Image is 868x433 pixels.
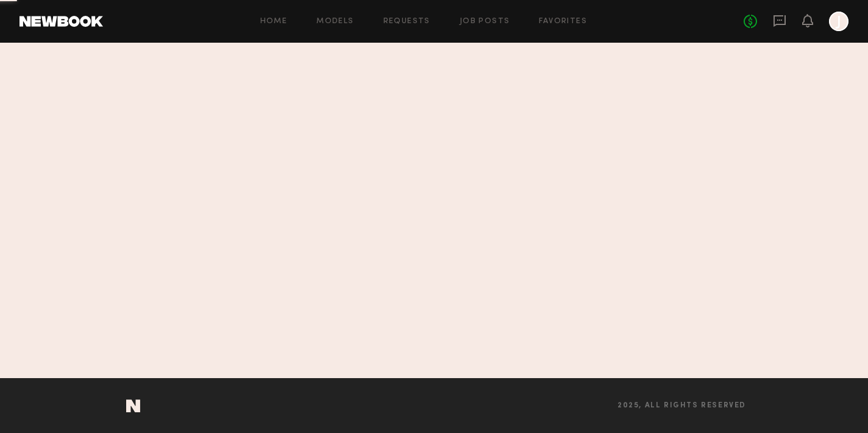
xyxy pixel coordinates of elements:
a: Home [260,18,288,26]
a: Models [316,18,354,26]
span: 2025, all rights reserved [617,402,746,410]
a: Favorites [539,18,587,26]
a: J [829,12,848,31]
a: Job Posts [460,18,510,26]
a: Requests [383,18,430,26]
